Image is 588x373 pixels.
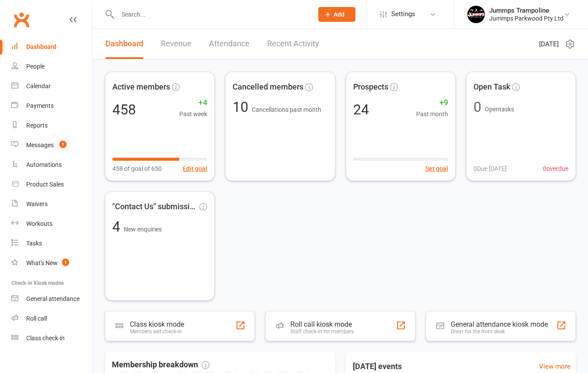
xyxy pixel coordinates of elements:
span: +4 [179,97,207,109]
span: Past week [179,109,207,119]
span: 0 overdue [543,164,568,173]
button: Set goal [425,164,448,173]
div: Waivers [26,200,48,207]
a: Calendar [11,76,92,96]
input: Search... [115,8,307,21]
div: People [26,63,45,70]
a: Class kiosk mode [11,328,92,348]
span: [DATE] [539,39,559,49]
a: Dashboard [11,37,92,57]
a: Roll call [11,309,92,328]
span: Cancellations past month [252,106,321,113]
a: Product Sales [11,175,92,194]
div: Payments [26,102,54,109]
a: Dashboard [105,29,143,59]
button: Edit goal [183,164,207,173]
div: Dashboard [26,43,56,50]
span: Open Task [473,81,510,93]
div: Tasks [26,240,42,247]
span: 10 [233,99,252,115]
div: Automations [26,161,62,168]
div: Jummps Trampoline [489,7,564,14]
div: 0 [473,100,481,114]
a: Messages 1 [11,135,92,155]
a: Workouts [11,214,92,234]
span: 458 of goal of 650 [112,164,162,173]
div: Class kiosk mode [130,320,184,328]
div: 458 [112,103,136,117]
div: Class check-in [26,335,65,342]
div: Workouts [26,220,52,227]
div: Roll call kiosk mode [290,320,354,328]
span: Add [334,11,344,18]
span: +9 [416,97,448,109]
div: Members self check-in [130,328,184,335]
a: Waivers [11,194,92,214]
a: What's New1 [11,253,92,273]
span: Prospects [353,81,388,93]
img: thumb_image1698795904.png [467,6,485,23]
span: Active members [112,81,170,93]
span: New enquiries [124,226,162,233]
span: 1 [59,141,66,148]
div: Jummps Parkwood Pty Ltd [489,14,564,22]
div: Product Sales [26,181,64,188]
div: General attendance kiosk mode [451,320,548,328]
div: Calendar [26,83,51,90]
span: Cancelled members [233,81,303,93]
div: Great for the front desk [451,328,548,335]
span: Open tasks [485,106,514,113]
div: Staff check-in for members [290,328,354,335]
a: View more [539,361,571,372]
a: Recent Activity [267,29,319,59]
span: Settings [391,4,415,24]
a: Revenue [161,29,191,59]
a: Tasks [11,234,92,253]
span: 4 [112,218,124,235]
a: Reports [11,116,92,135]
span: 0 Due [DATE] [473,164,507,173]
a: Attendance [209,29,250,59]
a: People [11,57,92,76]
div: Roll call [26,315,47,322]
div: Messages [26,142,54,149]
a: Payments [11,96,92,116]
div: General attendance [26,295,80,302]
a: General attendance kiosk mode [11,289,92,309]
button: Add [318,7,355,22]
a: Clubworx [10,9,32,31]
div: Reports [26,122,48,129]
div: 24 [353,103,369,117]
span: 1 [62,259,69,266]
span: Past month [416,109,448,119]
a: Automations [11,155,92,175]
span: Membership breakdown [112,359,209,371]
span: "Contact Us" submissions [112,200,198,213]
div: What's New [26,259,58,266]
